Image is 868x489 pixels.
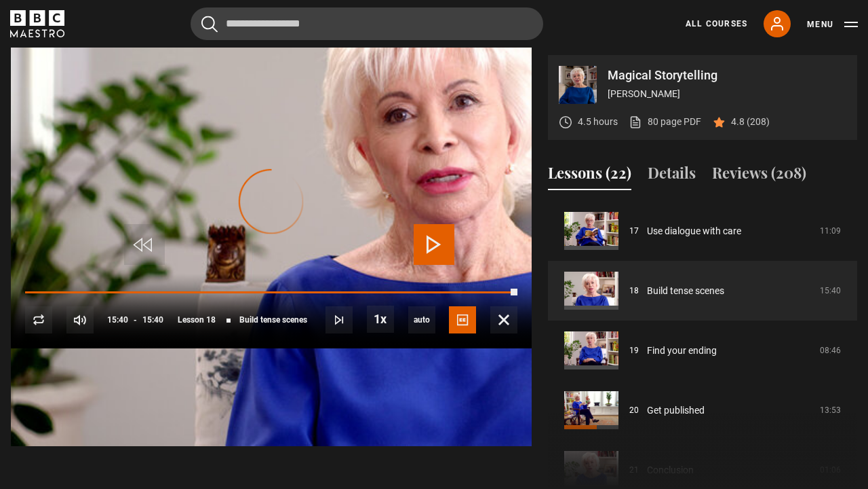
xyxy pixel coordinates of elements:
span: 15:40 [107,308,128,332]
p: [PERSON_NAME] [608,87,846,101]
span: 15:40 [142,308,163,332]
button: Playback Rate [367,306,394,333]
button: Mute [66,306,94,333]
a: All Courses [686,18,747,30]
button: Submit the search query [201,16,218,33]
a: 80 page PDF [629,115,701,129]
button: Details [648,162,696,190]
button: Next Lesson [325,306,353,333]
p: 4.8 (208) [731,115,770,129]
p: Magical Storytelling [608,69,846,81]
span: Lesson 18 [178,316,216,324]
svg: BBC Maestro [10,10,64,37]
button: Captions [449,306,476,333]
span: Build tense scenes [239,316,307,324]
div: Progress Bar [25,291,517,294]
span: - [134,315,137,325]
input: Search [191,7,543,40]
button: Lessons (22) [548,162,631,190]
a: Get published [647,403,705,418]
button: Reviews (208) [712,162,806,190]
span: auto [408,306,435,333]
video-js: Video Player [11,55,532,348]
button: Toggle navigation [807,18,858,31]
button: Replay [25,306,52,333]
button: Fullscreen [490,306,517,333]
a: Find your ending [647,344,717,358]
a: Build tense scenes [647,284,724,298]
p: 4.5 hours [578,115,618,129]
a: Use dialogue with care [647,224,741,238]
div: Current quality: 720p [408,306,435,333]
